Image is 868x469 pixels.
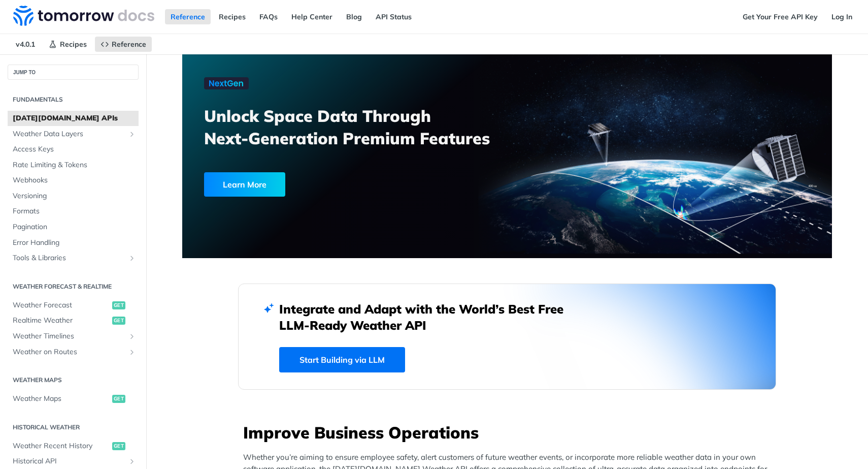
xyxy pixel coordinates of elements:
a: Realtime Weatherget [8,313,139,328]
a: Learn More [204,172,455,197]
span: Tools & Libraries [13,253,125,263]
img: NextGen [204,77,249,89]
a: Tools & LibrariesShow subpages for Tools & Libraries [8,251,139,266]
a: Log In [826,9,858,24]
h2: Historical Weather [8,423,139,432]
span: get [112,395,125,403]
a: Help Center [286,9,338,24]
span: Weather Recent History [13,441,110,451]
span: Rate Limiting & Tokens [13,160,136,170]
a: Weather Forecastget [8,298,139,313]
a: Recipes [213,9,251,24]
h2: Integrate and Adapt with the World’s Best Free LLM-Ready Weather API [279,301,579,333]
h3: Improve Business Operations [243,421,776,444]
span: get [112,317,125,325]
button: Show subpages for Weather on Routes [128,348,136,356]
span: Weather Forecast [13,300,110,310]
span: Weather Timelines [13,331,125,341]
a: Rate Limiting & Tokens [8,158,139,173]
a: Historical APIShow subpages for Historical API [8,454,139,469]
span: Error Handling [13,238,136,248]
span: Formats [13,206,136,216]
span: get [112,442,125,450]
a: Get Your Free API Key [737,9,823,24]
a: Recipes [43,37,92,52]
a: API Status [370,9,417,24]
span: Recipes [60,40,87,49]
span: v4.0.1 [10,37,41,52]
button: JUMP TO [8,65,139,80]
a: Weather Data LayersShow subpages for Weather Data Layers [8,127,139,142]
a: FAQs [254,9,283,24]
span: Access Keys [13,144,136,154]
a: Formats [8,204,139,219]
a: Versioning [8,189,139,204]
button: Show subpages for Weather Data Layers [128,130,136,138]
h2: Fundamentals [8,95,139,104]
a: Webhooks [8,173,139,188]
h2: Weather Maps [8,376,139,385]
span: Pagination [13,222,136,232]
a: Start Building via LLM [279,347,405,372]
button: Show subpages for Weather Timelines [128,332,136,340]
span: Weather Data Layers [13,129,125,139]
span: Reference [112,40,146,49]
button: Show subpages for Tools & Libraries [128,254,136,262]
a: Access Keys [8,142,139,157]
button: Show subpages for Historical API [128,457,136,465]
a: Weather on RoutesShow subpages for Weather on Routes [8,345,139,360]
img: Tomorrow.io Weather API Docs [13,6,154,26]
h2: Weather Forecast & realtime [8,282,139,291]
h3: Unlock Space Data Through Next-Generation Premium Features [204,105,518,149]
a: Pagination [8,220,139,235]
div: Learn More [204,172,285,197]
span: get [112,301,125,309]
span: Realtime Weather [13,316,110,326]
a: Weather Recent Historyget [8,439,139,454]
span: Weather Maps [13,394,110,404]
span: Historical API [13,456,125,466]
a: [DATE][DOMAIN_NAME] APIs [8,111,139,126]
a: Reference [95,37,152,52]
span: Weather on Routes [13,347,125,357]
span: Versioning [13,191,136,201]
a: Weather TimelinesShow subpages for Weather Timelines [8,329,139,344]
span: [DATE][DOMAIN_NAME] APIs [13,113,136,123]
a: Reference [165,9,211,24]
a: Blog [341,9,368,24]
a: Error Handling [8,235,139,251]
a: Weather Mapsget [8,391,139,407]
span: Webhooks [13,175,136,185]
